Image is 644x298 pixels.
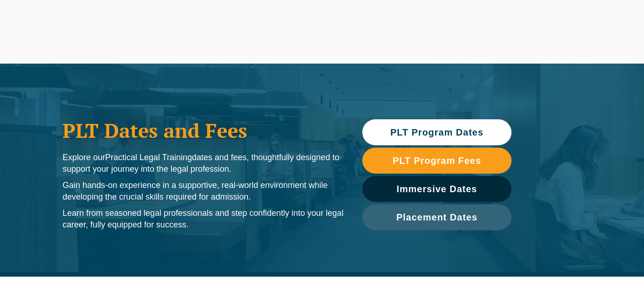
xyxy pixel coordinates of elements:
span: Immersive Dates [397,184,477,194]
h1: PLT Dates and Fees [63,119,344,142]
p: Gain hands-on experience in a supportive, real-world environment while developing the crucial ski... [63,180,344,203]
span: PLT Program Fees [392,156,481,165]
p: Learn from seasoned legal professionals and step confidently into your legal career, fully equipp... [63,207,344,231]
span: PLT Program Dates [390,128,483,137]
a: Placement Dates [362,204,511,230]
p: Explore our dates and fees, thoughtfully designed to support your journey into the legal profession. [63,152,344,175]
a: Immersive Dates [362,176,511,202]
span: Placement Dates [396,213,477,222]
a: PLT Program Fees [362,148,511,174]
span: Practical Legal Training [105,153,192,162]
a: PLT Program Dates [362,119,511,145]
